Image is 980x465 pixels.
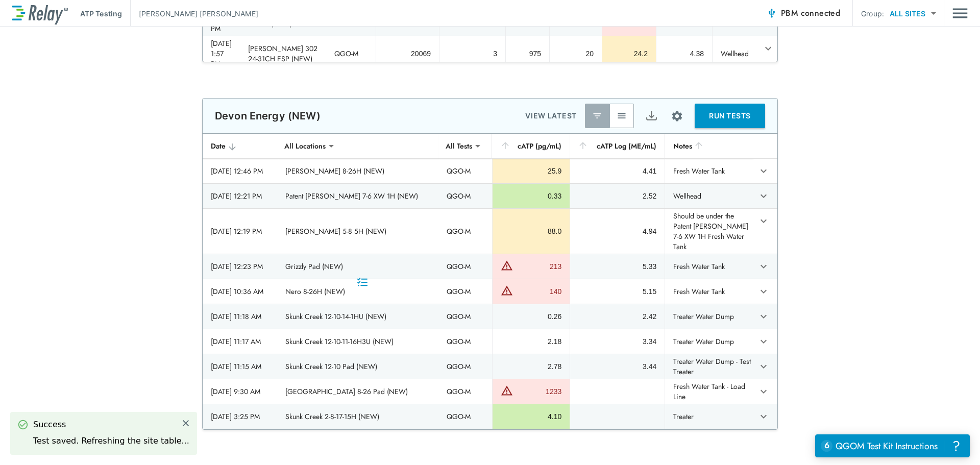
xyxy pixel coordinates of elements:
td: Fresh Water Tank [665,159,753,183]
div: [DATE] 11:18 AM [211,311,269,322]
div: Success [33,419,189,431]
div: cATP Log (ME/mL) [578,140,656,152]
td: [PERSON_NAME] 302 24-31CH ESP (NEW) [240,36,326,71]
td: Skunk Creek 2-8-17-15H (NEW) [277,404,438,429]
td: QGO-M [438,254,492,279]
div: Notes [673,140,745,152]
td: Nero 8-26H (NEW) [277,279,438,304]
td: [PERSON_NAME] 8-26H (NEW) [277,159,438,183]
td: QGO-M [438,279,492,304]
div: 24.2 [610,48,648,59]
td: Treater Water Dump [665,329,753,354]
td: Wellhead [712,36,759,71]
button: PBM connected [763,3,844,23]
img: Close Icon [181,419,190,428]
img: View All [617,111,627,121]
td: Skunk Creek 12-10-11-16H3U (NEW) [277,329,438,354]
p: ATP Testing [80,8,122,19]
div: 5.33 [578,261,656,272]
td: Wellhead [665,184,753,208]
button: expand row [755,212,772,230]
td: Patent [PERSON_NAME] 7-6 XW 1H (NEW) [277,184,438,208]
div: 5.15 [578,286,656,297]
td: Skunk Creek 12-10 Pad (NEW) [277,354,438,379]
iframe: Resource center [815,434,970,457]
td: QGO-M [438,159,492,183]
img: Success [18,420,28,430]
div: 20069 [384,48,431,59]
button: expand row [755,358,772,375]
div: 2.18 [501,336,562,347]
td: QGO-M [438,404,492,429]
img: Warning [501,284,513,297]
td: Should be under the Patent [PERSON_NAME] 7-6 XW 1H Fresh Water Tank [665,209,753,254]
div: 3 [448,48,497,59]
div: 88.0 [501,226,562,236]
td: QGO-M [438,329,492,354]
div: [DATE] 12:23 PM [211,261,269,272]
td: Grizzly Pad (NEW) [277,254,438,279]
p: VIEW LATEST [525,110,577,122]
p: Group: [861,8,884,19]
td: QGO-M [326,36,376,71]
div: 3.34 [578,336,656,347]
td: Treater Water Dump [665,304,753,329]
td: Fresh Water Tank [665,254,753,279]
div: [DATE] 3:25 PM [211,411,269,422]
div: [DATE] 12:19 PM [211,226,269,236]
img: Drawer Icon [952,4,968,23]
div: Test saved. Refreshing the site table... [33,435,189,447]
div: [DATE] 1:57 PM [211,38,232,69]
td: Fresh Water Tank - Load Line [665,379,753,404]
div: 4.10 [501,411,562,422]
img: Latest [592,111,602,121]
button: expand row [759,40,777,57]
button: expand row [755,333,772,350]
img: Settings Icon [671,110,683,123]
img: Connected Icon [767,8,777,18]
div: All Locations [277,136,333,156]
div: [DATE] 11:17 AM [211,336,269,347]
div: 4.38 [665,48,704,59]
div: 2.42 [578,311,656,322]
img: LuminUltra Relay [12,3,68,25]
td: Fresh Water Tank [665,279,753,304]
button: expand row [755,408,772,425]
td: QGO-M [438,209,492,254]
button: Export [639,104,664,128]
div: [DATE] 12:21 PM [211,191,269,201]
p: Devon Energy (NEW) [215,110,321,122]
button: expand row [755,162,772,180]
div: 975 [514,48,541,59]
div: 25.9 [501,166,562,176]
table: sticky table [203,134,777,429]
td: [PERSON_NAME] 5-8 5H (NEW) [277,209,438,254]
div: 1233 [516,386,562,397]
div: [DATE] 11:15 AM [211,361,269,372]
div: [DATE] 9:30 AM [211,386,269,397]
td: Treater Water Dump - Test Treater [665,354,753,379]
td: QGO-M [438,379,492,404]
button: expand row [755,283,772,300]
div: 2.78 [501,361,562,372]
div: 4.94 [578,226,656,236]
div: [DATE] 10:36 AM [211,286,269,297]
div: 2.52 [578,191,656,201]
button: RUN TESTS [695,104,765,128]
img: Warning [501,384,513,397]
button: Site setup [664,103,691,130]
td: [GEOGRAPHIC_DATA] 8-26 Pad (NEW) [277,379,438,404]
td: Treater [665,404,753,429]
div: 4.41 [578,166,656,176]
span: connected [801,7,841,19]
div: 3.44 [578,361,656,372]
td: QGO-M [438,354,492,379]
button: Main menu [952,4,968,23]
td: QGO-M [438,304,492,329]
button: expand row [755,258,772,275]
div: 213 [516,261,562,272]
div: [DATE] 12:46 PM [211,166,269,176]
